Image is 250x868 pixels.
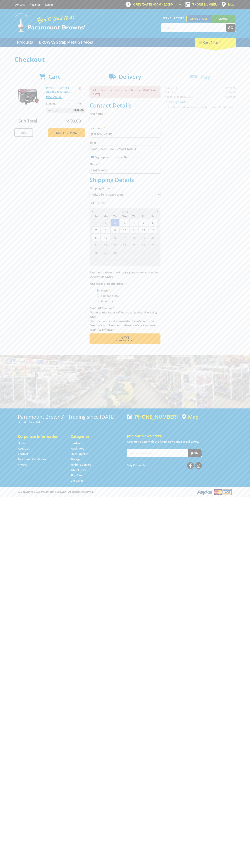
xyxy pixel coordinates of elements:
input: Please select who will pick up the order. [97,300,99,302]
span: 9 [129,256,138,264]
a: View a map of Gepps Cross location [182,414,199,420]
div: ® Copyright 2025 Paramount Browns'. All Rights Reserved. [14,489,236,495]
span: Set your store [161,15,186,21]
label: First name [90,111,160,116]
span: 22 [101,241,110,249]
a: Go to the About Us page [18,447,30,450]
a: Go to the Contact page [14,3,25,6]
em: Paramount Browns will contact you when your order is ready for pickup [90,271,158,278]
img: PETROL INVERTER GENERATOR - 6KW - PEG7000IEB [18,86,39,107]
label: Email [90,140,160,145]
a: Go to the BROWNS Scrap Metal Services page [36,38,96,47]
a: Keep Shopping [48,128,85,137]
label: Phone [90,162,160,166]
span: Th [129,214,138,219]
h5: Corporate Information [18,434,63,439]
a: Go to the Privacy page [18,463,27,467]
p: $999.00 [46,102,65,106]
a: Go to the Gift Cards page [71,479,83,483]
label: Pick Up Date [90,201,160,205]
a: Go to the Skip Bins page [71,473,82,477]
h3: Paramount Browns' - Trading since [DATE] [18,414,123,420]
input: Please select who will pick up the order. [97,289,99,292]
span: 8:00am - 5:00pm [151,3,174,6]
span: Mo [101,214,110,219]
input: Please enter your email address. [90,146,160,152]
span: 8 [120,256,129,264]
span: 25 [129,241,138,249]
p: Keep up to date with the latest news and special offers. [127,439,232,444]
span: [DATE] [121,210,129,213]
a: Go to the Hardware page [71,441,83,445]
span: 3 [120,219,129,226]
span: 15 [101,234,110,241]
div: [PHONE_NUMBER] [127,414,178,420]
a: Log in [45,3,53,6]
span: 12 [139,226,148,234]
button: Go [226,24,236,32]
a: Print [14,128,33,137]
h2: Shipping Details [90,176,160,183]
a: Go to the Steel Supplies page [71,452,88,456]
input: Please select who will pick up the order. [97,295,99,297]
a: Go to the Timber Supplies page [71,463,91,467]
span: Tu [110,214,120,219]
span: 21 [91,241,101,249]
span: 4 [129,219,138,226]
span: 1 [101,219,110,226]
a: Go to the Machinery page [71,447,84,450]
span: Cart [48,73,60,80]
span: 10 [120,226,129,234]
span: 7 [110,256,120,264]
span: Sub Total [19,118,37,124]
label: Someone Else [100,293,120,299]
span: 27 [148,241,157,249]
a: Gepps Cross [186,15,211,22]
div: Cart [195,38,236,47]
span: 2 [110,219,120,226]
a: Go to the Storage page [71,457,80,461]
span: 3 [139,249,148,256]
span: 17 [120,234,129,241]
span: $999.00 [73,108,84,113]
label: Last name [90,126,160,130]
a: PETROL INVERTER GENERATOR - 6KW - PEG7000IEB [46,86,72,99]
a: Go to the registration page [30,3,40,6]
h5: Join our Newsletter [127,433,232,438]
span: 1 [120,249,129,256]
img: Paramount Browns' [14,13,86,32]
span: 2 [129,249,138,256]
span: (1 item) [210,40,221,44]
label: Sign up for the newsletter [95,155,129,159]
span: 6 [101,256,110,264]
span: Sa [148,214,157,219]
label: Shipping Method [90,186,160,190]
input: Your email address [127,449,188,457]
img: PayPal, Mastercard, Visa accepted [197,489,232,495]
span: 16 [110,234,120,241]
h5: Categories [71,434,116,439]
span: 26 [139,241,148,249]
span: We [120,214,129,219]
div: Stay Connected [127,461,202,469]
h1: Checkout [14,56,236,63]
span: 20 [148,234,157,241]
span: OPEN [DATE] [133,3,174,6]
input: Please enter your first name. [90,117,160,123]
a: Go to the Contact page [18,452,28,456]
button: Next Confirm order [90,333,160,344]
em: Photo ID Required. Non-preorder items will be available after 5 working days Pre-order items will... [90,306,157,331]
span: 23 [110,241,120,249]
span: $999.00 [66,118,81,124]
select: Please select a shipping method. [90,191,160,198]
a: Go to the Wheelie Bins page [71,468,87,472]
span: 29 [101,249,110,256]
span: 30 [110,249,120,256]
a: Go to the Products page [14,38,36,47]
span: Su [91,214,101,219]
span: 6 [148,219,157,226]
span: Fr [139,214,148,219]
input: Please enter your last name. [90,131,160,138]
input: Please enter your telephone number. [90,167,160,174]
span: 14 [91,234,101,241]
